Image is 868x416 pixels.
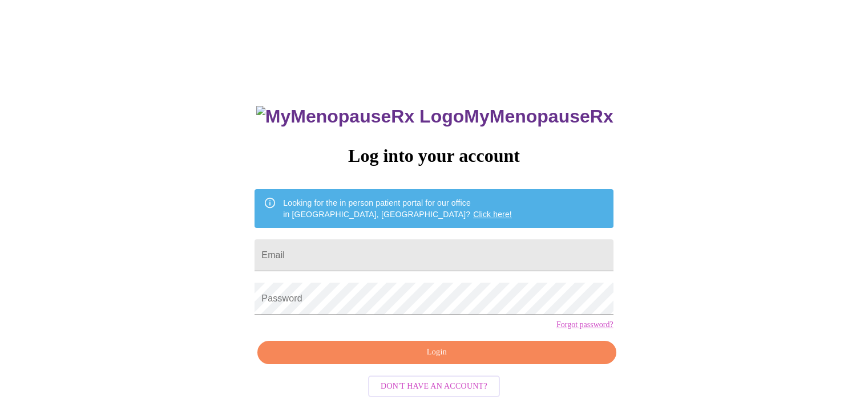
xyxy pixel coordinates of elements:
[283,193,512,225] div: Looking for the in person patient portal for our office in [GEOGRAPHIC_DATA], [GEOGRAPHIC_DATA]?
[365,380,503,390] a: Don't have an account?
[368,376,500,398] button: Don't have an account?
[473,210,512,219] a: Click here!
[256,106,464,127] img: MyMenopauseRx Logo
[556,320,613,329] a: Forgot password?
[271,345,603,360] span: Login
[257,341,616,364] button: Login
[255,145,613,166] h3: Log into your account
[381,380,487,394] span: Don't have an account?
[256,106,613,127] h3: MyMenopauseRx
